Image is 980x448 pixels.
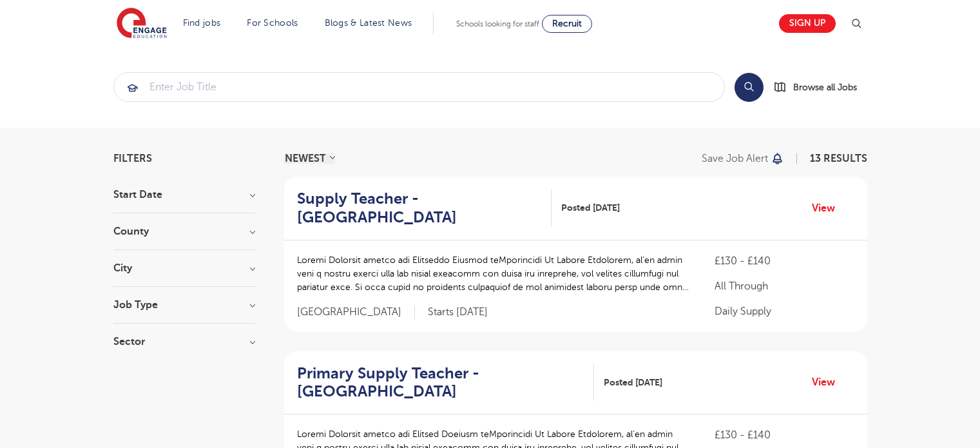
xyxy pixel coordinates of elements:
[297,190,542,227] h2: Supply Teacher - [GEOGRAPHIC_DATA]
[604,376,662,389] span: Posted [DATE]
[456,19,539,28] span: Schools looking for staff
[297,253,689,294] p: Loremi Dolorsit ametco adi Elitseddo Eiusmod teMporincidi Ut Labore Etdolorem, al’en admin veni q...
[702,153,768,164] p: Save job alert
[812,374,845,391] a: View
[325,18,412,28] a: Blogs & Latest News
[552,19,582,28] span: Recruit
[113,190,255,200] h3: Start Date
[428,306,488,319] p: Starts [DATE]
[715,253,854,269] p: £130 - £140
[715,278,854,294] p: All Through
[812,200,845,217] a: View
[183,18,221,28] a: Find jobs
[779,14,836,33] a: Sign up
[113,72,725,102] div: Submit
[297,306,415,319] span: [GEOGRAPHIC_DATA]
[810,153,867,164] span: 13 RESULTS
[297,364,594,402] a: Primary Supply Teacher - [GEOGRAPHIC_DATA]
[247,18,298,28] a: For Schools
[774,80,867,95] a: Browse all Jobs
[735,73,764,102] button: Search
[297,190,552,227] a: Supply Teacher - [GEOGRAPHIC_DATA]
[561,201,620,215] span: Posted [DATE]
[113,226,255,237] h3: County
[117,8,167,40] img: Engage Education
[113,336,255,347] h3: Sector
[113,153,152,164] span: Filters
[113,263,255,273] h3: City
[793,80,857,95] span: Browse all Jobs
[542,15,592,33] a: Recruit
[702,153,785,164] button: Save job alert
[114,73,724,101] input: Submit
[715,427,854,443] p: £130 - £140
[715,304,854,319] p: Daily Supply
[113,300,255,310] h3: Job Type
[297,364,584,402] h2: Primary Supply Teacher - [GEOGRAPHIC_DATA]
